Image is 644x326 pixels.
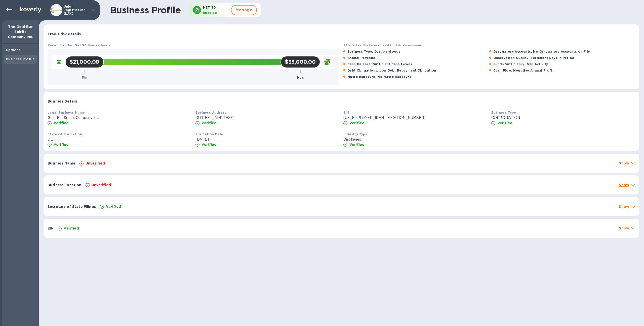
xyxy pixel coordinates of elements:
p: Verified [349,120,365,125]
div: Business NameUnverifiedShow [44,154,639,173]
b: Business Type: Durable Goods [347,50,400,53]
b: State Of Formation [48,132,82,136]
b: Business Address [195,111,226,114]
p: The Gold Bar Spirits Company Inc. [6,24,35,39]
p: Business Location [48,182,82,187]
b: Legal Business Name [48,111,85,114]
b: Observation Quality: Sufficient Days in Period [493,56,574,60]
p: Unverified [92,182,111,187]
p: Show [619,161,629,166]
b: Annual Revenue [347,56,375,60]
b: Cash Balance: Sufficient Cash Levels [347,62,412,66]
p: Business Name [48,161,75,166]
p: Gold Bar Spirits Company Inc. [48,115,191,120]
b: Updates [6,48,21,52]
h2: $35,000.00 [285,59,316,65]
p: Show [619,226,629,231]
b: Cash Flow: Negative Annual Profit [493,69,554,72]
b: NET 30 [203,6,216,9]
p: Unverified [86,161,105,166]
b: Debt Obligations: Low Debt Repayment Obligation [347,69,436,72]
p: Verified [64,226,79,231]
p: [DATE] [195,137,339,142]
p: CORPORATION [491,115,635,120]
p: Verified [202,142,217,147]
p: [STREET_ADDRESS] [195,115,339,120]
b: Attributes that were used in risk assessment [343,43,423,47]
p: Verified [497,120,512,125]
b: Macro Exposure: No Macro Exposure [347,75,411,79]
b: Business Profile [6,57,34,61]
b: Business Type [491,111,516,114]
div: Secretary of State FilingsVerifiedShow [44,197,639,216]
div: Business Details [44,92,639,108]
b: Funds Sufficiency: NSF Activity [493,62,548,66]
p: Verified [106,204,121,209]
p: Verified [202,120,217,125]
p: Credit risk details [48,31,81,37]
b: Recommended Net 30 line estimate [48,43,111,47]
b: Derogatory Accounts: No Derogatory Accounts on File [493,50,590,53]
b: Formation Date [195,132,223,136]
p: Secretary of State Filings [48,204,96,209]
div: EINVerifiedShow [44,219,639,238]
b: Enabled [203,11,217,15]
p: [US_EMPLOYER_IDENTIFICATION_NUMBER] [343,115,487,120]
b: EIN [343,111,349,114]
h2: $21,000.00 [70,59,99,65]
p: Verified [54,142,69,147]
span: Manage [235,7,252,13]
p: Verified [54,120,69,125]
div: Credit risk details [44,24,639,41]
p: Show [619,182,629,187]
b: Max [297,76,304,79]
p: DE [48,137,191,142]
h1: Business Profile [110,5,181,15]
b: Industry Type [343,132,367,136]
b: Min [82,76,88,79]
p: Union Logistics Inc (LAX) [64,5,89,15]
p: Business Details [48,99,77,104]
img: Logo [20,7,41,13]
p: Verified [349,142,365,147]
button: Manage [231,5,257,15]
p: Distilleries [343,137,487,142]
p: EIN [48,226,54,231]
div: Business LocationUnverifiedShow [44,175,639,194]
p: Show [619,204,629,209]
